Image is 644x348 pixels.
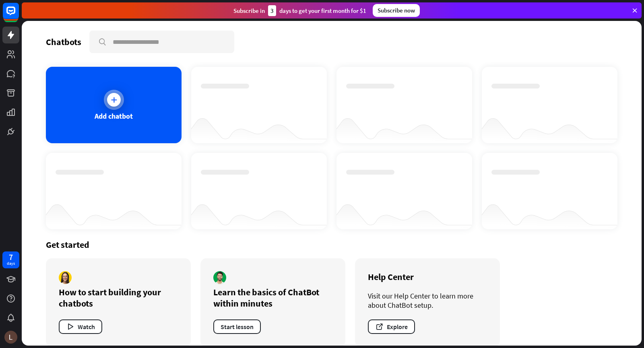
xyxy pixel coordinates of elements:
[368,319,415,334] button: Explore
[368,291,487,310] div: Visit our Help Center to learn more about ChatBot setup.
[6,3,31,27] button: Open LiveChat chat widget
[59,271,72,284] img: author
[373,4,420,17] div: Subscribe now
[213,319,261,334] button: Start lesson
[268,5,276,16] div: 3
[59,286,178,309] div: How to start building your chatbots
[213,271,226,284] img: author
[9,253,13,261] div: 7
[46,239,617,250] div: Get started
[368,271,487,282] div: Help Center
[7,261,15,266] div: days
[59,319,102,334] button: Watch
[213,286,332,309] div: Learn the basics of ChatBot within minutes
[95,111,133,121] div: Add chatbot
[233,5,366,16] div: Subscribe in days to get your first month for $1
[2,251,19,268] a: 7 days
[46,36,81,47] div: Chatbots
